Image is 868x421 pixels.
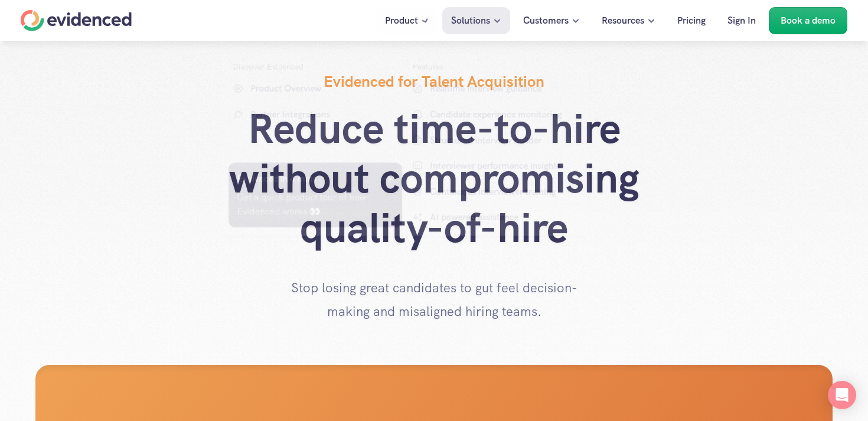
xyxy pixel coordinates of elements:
a: Sign In [719,7,765,34]
p: Sign In [727,13,756,28]
p: Book a demo [781,13,836,28]
a: Book a demo [769,7,847,34]
h1: Reduce time-to-hire without compromising quality-of-hire [198,104,670,253]
p: Pricing [677,13,706,28]
a: Pricing [668,7,714,34]
p: Customers [523,13,569,28]
p: Solutions [451,13,490,28]
a: Home [21,10,132,31]
h4: Evidenced for Talent Acquisition [324,71,544,92]
div: Open Intercom Messenger [828,381,856,409]
p: Stop losing great candidates to gut feel decision-making and misaligned hiring teams. [286,276,582,323]
p: Resources [602,13,644,28]
p: Product [385,13,418,28]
